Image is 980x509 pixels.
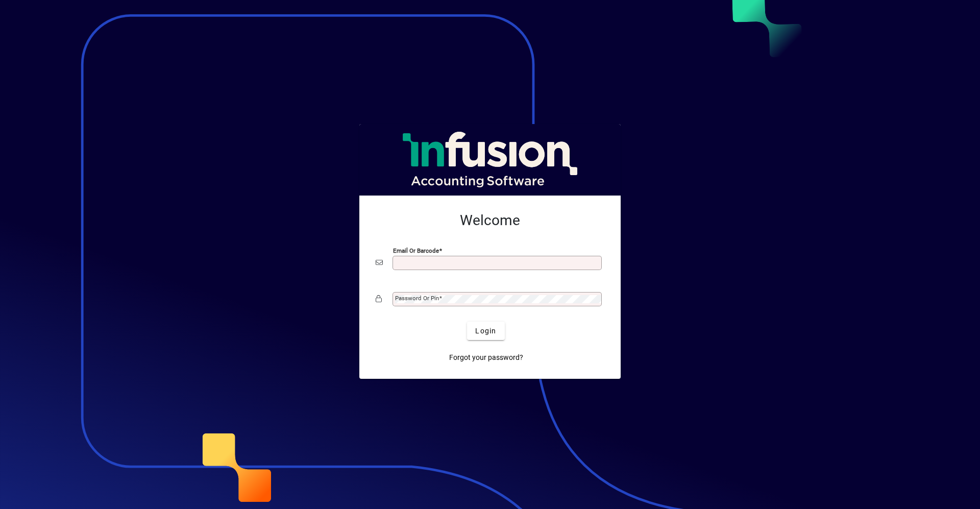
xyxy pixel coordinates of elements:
[376,212,604,229] h2: Welcome
[449,352,523,363] span: Forgot your password?
[475,326,496,336] span: Login
[395,295,439,302] mat-label: Password or Pin
[393,247,439,254] mat-label: Email or Barcode
[445,348,527,367] a: Forgot your password?
[467,322,504,340] button: Login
